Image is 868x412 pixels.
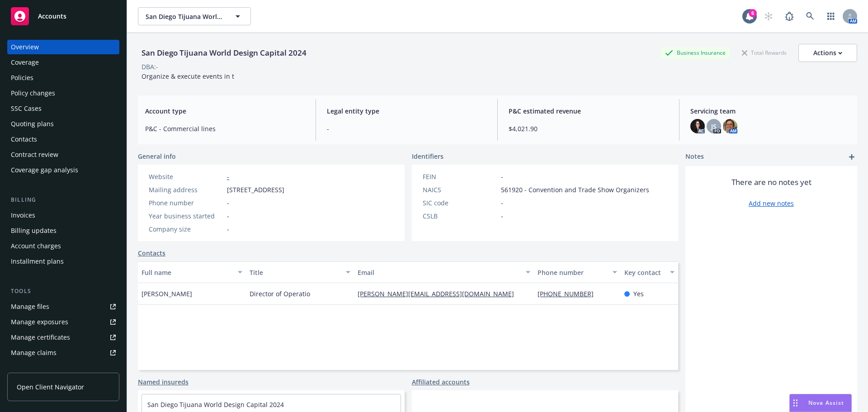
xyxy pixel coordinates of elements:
div: Installment plans [11,254,64,269]
a: [PERSON_NAME][EMAIL_ADDRESS][DOMAIN_NAME] [358,289,521,298]
a: Named insureds [138,377,189,387]
span: General info [138,152,176,161]
button: Actions [798,44,857,62]
button: Phone number [534,261,620,283]
div: Invoices [11,208,35,223]
div: San Diego Tijuana World Design Capital 2024 [138,47,310,59]
div: Phone number [149,198,223,208]
span: P&C estimated revenue [509,106,668,116]
span: - [501,172,503,181]
a: Contract review [7,147,119,162]
div: Coverage gap analysis [11,163,78,177]
button: Title [246,261,354,283]
div: Mailing address [149,185,223,194]
div: Manage BORs [11,361,53,375]
a: Add new notes [749,199,794,208]
div: Total Rewards [737,47,791,58]
div: Policies [11,71,33,85]
a: Quoting plans [7,117,119,131]
span: Identifiers [412,152,443,161]
a: Overview [7,40,119,54]
div: Contacts [11,132,37,147]
a: Invoices [7,208,119,223]
span: Yes [633,289,644,298]
div: Website [149,172,223,181]
a: Search [801,7,819,25]
img: photo [690,119,705,133]
div: Company size [149,224,223,234]
div: Business Insurance [660,47,730,58]
a: Start snowing [759,7,778,25]
div: SIC code [423,198,497,208]
button: Nova Assist [789,394,852,412]
div: Tools [7,287,119,296]
span: - [501,198,503,208]
span: - [227,198,229,208]
button: Email [354,261,534,283]
div: DBA: - [142,62,158,71]
span: Legal entity type [327,106,486,116]
span: JS [711,122,717,131]
div: Actions [813,44,842,62]
div: Overview [11,40,39,54]
span: 561920 - Convention and Trade Show Organizers [501,185,649,194]
div: CSLB [423,211,497,221]
div: Coverage [11,55,39,70]
div: Quoting plans [11,117,54,131]
span: P&C - Commercial lines [145,124,305,133]
a: Affiliated accounts [412,377,470,387]
div: Manage exposures [11,315,68,329]
span: Director of Operatio [250,289,310,298]
div: Manage files [11,299,49,314]
button: San Diego Tijuana World Design Capital 2024 [138,7,251,25]
span: There are no notes yet [731,177,811,188]
div: Manage claims [11,346,57,360]
a: Account charges [7,239,119,253]
span: [STREET_ADDRESS] [227,185,284,194]
a: Manage exposures [7,315,119,329]
a: Policies [7,71,119,85]
a: Installment plans [7,254,119,269]
div: NAICS [423,185,497,194]
div: Title [250,268,340,277]
a: San Diego Tijuana World Design Capital 2024 [147,400,284,409]
a: Policy changes [7,86,119,100]
div: Drag to move [790,394,801,412]
a: - [227,172,229,181]
a: Coverage [7,55,119,70]
span: [PERSON_NAME] [142,289,192,298]
span: - [501,211,503,221]
span: Nova Assist [808,399,844,407]
span: - [327,124,486,133]
a: add [846,152,857,162]
a: Contacts [138,248,165,258]
div: Account charges [11,239,61,253]
div: Phone number [538,268,607,277]
a: Manage claims [7,346,119,360]
span: Account type [145,106,305,116]
a: Report a Bug [780,7,798,25]
div: Year business started [149,211,223,221]
span: - [227,224,229,234]
span: - [227,211,229,221]
div: Email [358,268,520,277]
button: Full name [138,261,246,283]
div: SSC Cases [11,101,42,116]
a: Manage files [7,299,119,314]
a: [PHONE_NUMBER] [538,289,601,298]
a: Coverage gap analysis [7,163,119,177]
div: Key contact [624,268,665,277]
div: Full name [142,268,232,277]
a: Billing updates [7,223,119,238]
div: Billing [7,195,119,204]
div: Manage certificates [11,330,70,345]
a: SSC Cases [7,101,119,116]
span: San Diego Tijuana World Design Capital 2024 [146,12,224,21]
div: Billing updates [11,223,57,238]
span: $4,021.90 [509,124,668,133]
a: Manage BORs [7,361,119,375]
a: Contacts [7,132,119,147]
div: Policy changes [11,86,55,100]
div: FEIN [423,172,497,181]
